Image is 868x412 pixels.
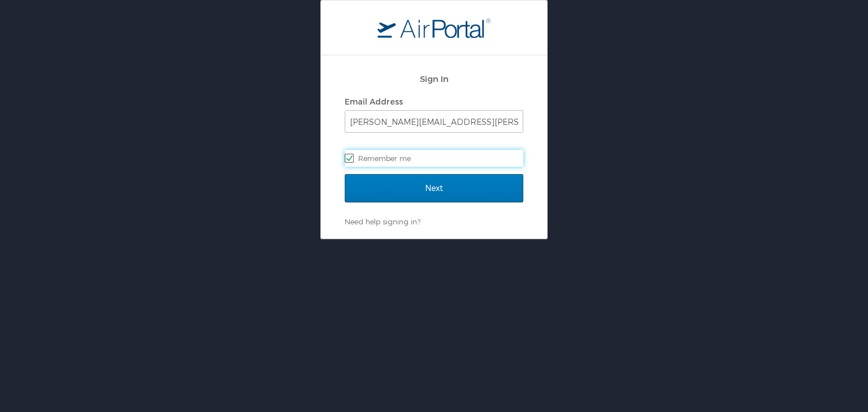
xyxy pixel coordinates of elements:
[345,72,523,85] h2: Sign In
[345,217,420,226] a: Need help signing in?
[345,174,523,202] input: Next
[377,18,491,38] img: logo
[345,150,523,167] label: Remember me
[345,97,403,106] label: Email Address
